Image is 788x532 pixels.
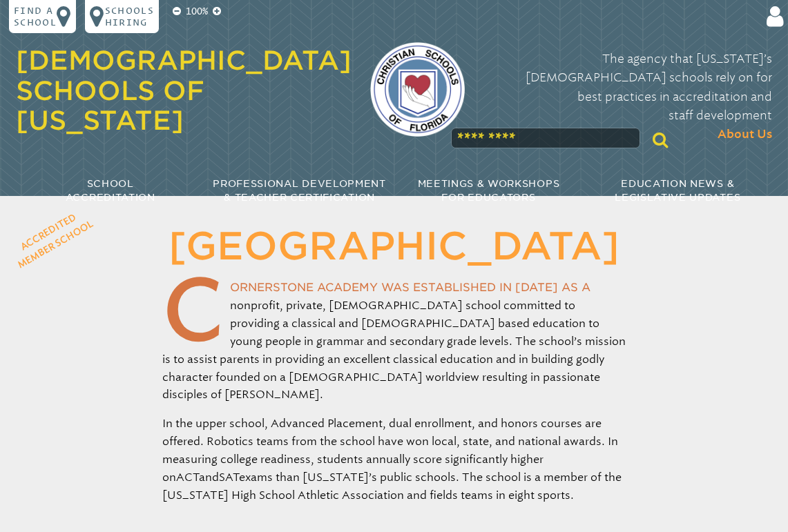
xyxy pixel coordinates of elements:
p: Find a school [14,5,57,28]
p: ornerstone Academy was established in [DATE] as a nonprofit, private, [DEMOGRAPHIC_DATA] school c... [162,279,626,404]
span: School Accreditation [66,178,155,204]
p: Schools Hiring [105,5,155,28]
span: Professional Development & Teacher Certification [213,178,385,204]
span: About Us [718,125,772,144]
p: In the upper school, Advanced Placement, dual enrollment, and honors courses are offered. Robotic... [162,415,626,504]
span: Meetings & Workshops for Educators [418,178,560,204]
p: 100% [183,5,210,19]
p: The agency that [US_STATE]’s [DEMOGRAPHIC_DATA] schools rely on for best practices in accreditati... [483,50,772,144]
span: C [162,279,224,340]
img: csf-logo-web-colors.png [370,42,465,137]
span: Education News & Legislative Updates [615,178,740,204]
span: SAT [219,471,239,484]
h1: [GEOGRAPHIC_DATA] [90,224,698,268]
span: ACT [176,471,199,484]
a: [DEMOGRAPHIC_DATA] Schools of [US_STATE] [16,45,352,136]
